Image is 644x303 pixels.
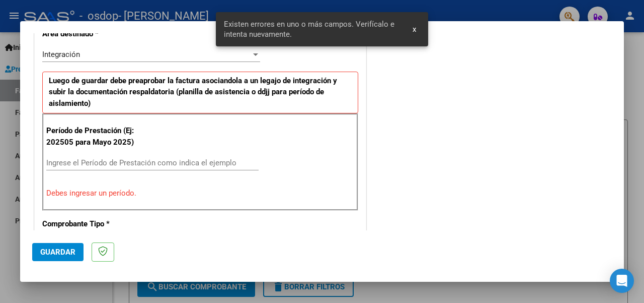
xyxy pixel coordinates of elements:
span: x [413,25,416,34]
span: Integración [42,50,80,59]
span: Guardar [40,248,75,257]
p: Debes ingresar un período. [46,188,354,199]
button: x [405,20,424,38]
button: Guardar [32,243,84,261]
p: Período de Prestación (Ej: 202505 para Mayo 2025) [46,125,139,148]
p: Comprobante Tipo * [42,218,137,230]
span: Existen errores en uno o más campos. Verifícalo e intenta nuevamente. [224,19,400,39]
strong: Luego de guardar debe preaprobar la factura asociandola a un legajo de integración y subir la doc... [49,76,337,108]
div: Open Intercom Messenger [610,269,634,293]
p: Area destinado * [42,28,137,40]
